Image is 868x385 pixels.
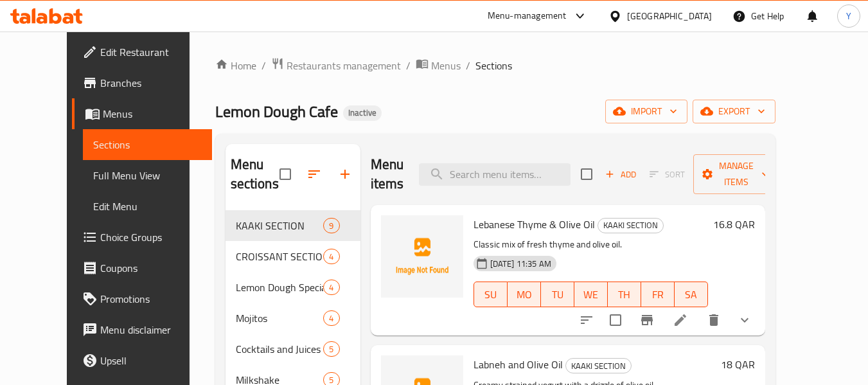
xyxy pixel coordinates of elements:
[698,305,729,336] button: delete
[616,103,677,120] span: import
[72,98,212,129] a: Menus
[261,58,266,73] li: /
[565,358,632,373] div: KAAKI SECTION
[419,163,571,186] input: search
[474,282,508,307] button: SU
[93,137,202,152] span: Sections
[627,9,712,23] div: [GEOGRAPHIC_DATA]
[226,303,360,334] div: Mojitos4
[226,334,360,364] div: Cocktails and Juices5
[100,44,202,60] span: Edit Restaurant
[323,249,339,264] div: items
[721,355,755,373] h6: 18 QAR
[406,58,411,73] li: /
[100,353,202,368] span: Upsell
[215,97,338,126] span: Lemon Dough Cafe
[100,75,202,91] span: Branches
[693,154,779,194] button: Manage items
[474,355,563,374] span: Labneh and Olive Oil
[72,314,212,345] a: Menu disclaimer
[513,285,536,304] span: MO
[100,291,202,307] span: Promotions
[541,282,574,307] button: TU
[680,285,703,304] span: SA
[508,282,541,307] button: MO
[729,305,760,336] button: show more
[323,341,339,357] div: items
[299,159,330,190] span: Sort sections
[324,282,339,294] span: 4
[846,9,851,23] span: Y
[236,310,324,326] span: Mojitos
[566,359,631,373] span: KAAKI SECTION
[704,158,769,190] span: Manage items
[272,161,299,188] span: Select all sections
[236,280,324,295] span: Lemon Dough Specialty
[343,107,382,118] span: Inactive
[371,155,404,193] h2: Menu items
[381,215,463,298] img: Lebanese Thyme & Olive Oil
[573,161,600,188] span: Select section
[323,218,339,233] div: items
[236,218,324,233] span: KAAKI SECTION
[600,165,641,184] button: Add
[600,165,641,184] span: Add item
[574,282,608,307] button: WE
[215,57,775,74] nav: breadcrumb
[93,199,202,214] span: Edit Menu
[580,285,603,304] span: WE
[737,312,752,328] svg: Show Choices
[474,237,708,253] p: Classic mix of fresh thyme and olive oil.
[72,222,212,253] a: Choice Groups
[236,341,324,357] span: Cocktails and Juices
[693,100,775,123] button: export
[546,285,569,304] span: TU
[72,283,212,314] a: Promotions
[72,37,212,67] a: Edit Restaurant
[231,155,279,193] h2: Menu sections
[83,191,212,222] a: Edit Menu
[641,282,675,307] button: FR
[703,103,765,120] span: export
[103,106,202,121] span: Menus
[324,343,339,355] span: 5
[236,249,324,264] span: CROISSANT SECTION
[641,165,693,184] span: Select section first
[598,218,663,233] span: KAAKI SECTION
[605,100,687,123] button: import
[571,305,602,336] button: sort-choices
[646,285,669,304] span: FR
[83,129,212,160] a: Sections
[72,253,212,283] a: Coupons
[83,160,212,191] a: Full Menu View
[431,58,461,73] span: Menus
[226,241,360,272] div: CROISSANT SECTION4
[72,345,212,376] a: Upsell
[271,57,401,74] a: Restaurants management
[93,168,202,183] span: Full Menu View
[324,251,339,263] span: 4
[323,310,339,326] div: items
[475,58,512,73] span: Sections
[215,58,256,73] a: Home
[330,159,360,190] button: Add section
[602,307,629,334] span: Select to update
[72,67,212,98] a: Branches
[613,285,636,304] span: TH
[608,282,641,307] button: TH
[598,218,664,233] div: KAAKI SECTION
[287,58,401,73] span: Restaurants management
[479,285,502,304] span: SU
[466,58,470,73] li: /
[323,280,339,295] div: items
[100,322,202,337] span: Menu disclaimer
[100,229,202,245] span: Choice Groups
[100,260,202,276] span: Coupons
[603,167,638,182] span: Add
[675,282,708,307] button: SA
